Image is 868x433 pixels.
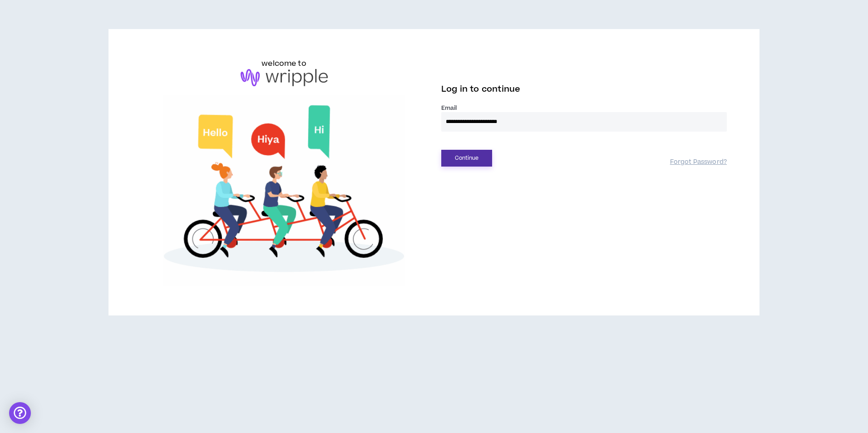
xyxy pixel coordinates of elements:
h6: welcome to [261,58,306,69]
img: logo-brand.png [241,69,328,86]
img: Welcome to Wripple [141,95,427,287]
div: Open Intercom Messenger [9,402,31,424]
button: Continue [441,150,492,167]
label: Email [441,104,727,112]
a: Forgot Password? [670,158,727,167]
span: Log in to continue [441,84,520,95]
